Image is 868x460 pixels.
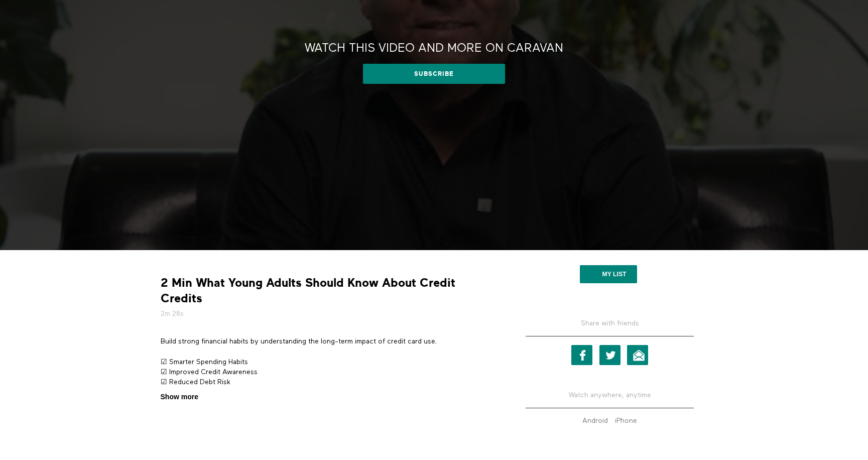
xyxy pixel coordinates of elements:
a: Android [580,417,610,424]
a: Subscribe [363,64,505,84]
p: Build strong financial habits by understanding the long-term impact of credit card use. [161,336,497,347]
p: ☑ Smarter Spending Habits ☑ Improved Credit Awareness ☑ Reduced Debt Risk [161,357,497,388]
h5: 2m 28s [161,309,497,319]
a: Email [627,345,648,365]
span: Show more [161,392,198,402]
a: Facebook [571,345,592,365]
a: iPhone [612,417,640,424]
h2: Watch this video and more on CARAVAN [305,41,563,56]
h5: Watch anywhere, anytime [526,383,694,408]
a: Twitter [599,345,621,365]
strong: Android [582,417,608,424]
strong: 2 Min What Young Adults Should Know About Credit Credits [161,275,497,306]
strong: iPhone [615,417,637,424]
button: My list [580,265,637,283]
h5: Share with friends [526,318,694,336]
